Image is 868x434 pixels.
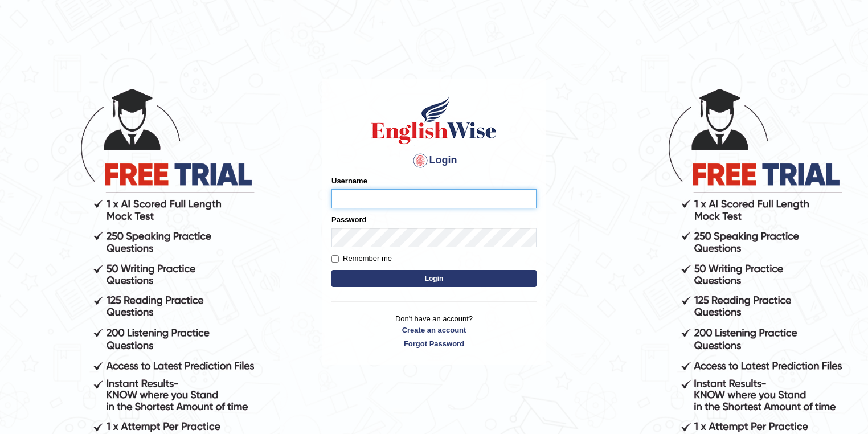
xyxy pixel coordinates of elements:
[331,255,339,263] input: Remember me
[331,325,537,335] a: Create an account
[369,95,499,146] img: Logo of English Wise sign in for intelligent practice with AI
[331,175,367,186] label: Username
[331,214,366,225] label: Password
[331,253,392,264] label: Remember me
[331,152,537,170] h4: Login
[331,338,537,349] a: Forgot Password
[331,313,537,349] p: Don't have an account?
[331,270,537,287] button: Login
